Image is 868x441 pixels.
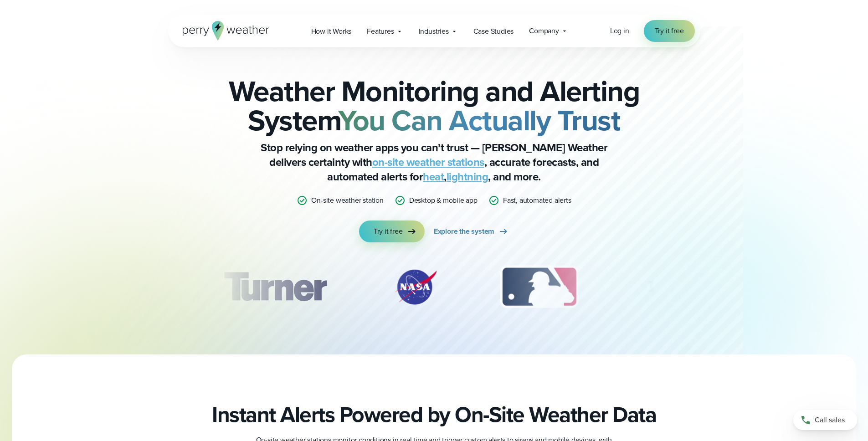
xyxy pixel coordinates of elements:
[491,264,587,310] img: MLB.svg
[384,264,447,310] div: 2 of 12
[374,226,403,237] span: Try it free
[473,26,514,37] span: Case Studies
[372,154,484,170] a: on-site weather stations
[419,26,449,37] span: Industries
[338,99,620,142] strong: You Can Actually Trust
[610,26,629,36] a: Log in
[503,195,571,206] p: Fast, automated alerts
[815,415,845,426] span: Call sales
[303,22,360,41] a: How it Works
[644,20,695,42] a: Try it free
[434,226,494,237] span: Explore the system
[631,264,704,310] img: PGA.svg
[434,220,509,242] a: Explore the system
[214,77,655,135] h2: Weather Monitoring and Alerting System
[491,264,587,310] div: 3 of 12
[311,195,383,206] p: On-site weather station
[655,26,684,36] span: Try it free
[367,26,394,37] span: Features
[210,264,339,310] img: Turner-Construction_1.svg
[252,140,616,184] p: Stop relying on weather apps you can’t trust — [PERSON_NAME] Weather delivers certainty with , ac...
[466,22,522,41] a: Case Studies
[214,264,655,314] div: slideshow
[210,264,339,310] div: 1 of 12
[447,169,488,185] a: lightning
[212,402,656,427] h2: Instant Alerts Powered by On-Site Weather Data
[793,410,857,430] a: Call sales
[359,220,425,242] a: Try it free
[631,264,704,310] div: 4 of 12
[384,264,447,310] img: NASA.svg
[529,26,559,36] span: Company
[409,195,478,206] p: Desktop & mobile app
[311,26,352,37] span: How it Works
[423,169,444,185] a: heat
